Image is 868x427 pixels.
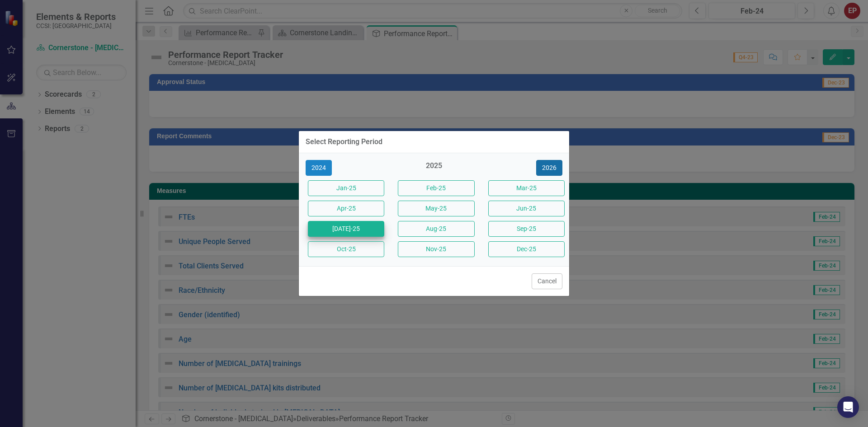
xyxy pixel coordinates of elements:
button: Jan-25 [308,180,384,196]
button: Nov-25 [398,241,474,257]
button: Oct-25 [308,241,384,257]
button: Mar-25 [488,180,565,196]
button: Aug-25 [398,221,474,237]
div: Select Reporting Period [306,138,382,146]
button: Dec-25 [488,241,565,257]
button: Sep-25 [488,221,565,237]
button: 2026 [536,160,562,176]
div: Open Intercom Messenger [837,396,859,418]
button: [DATE]-25 [308,221,384,237]
button: Apr-25 [308,201,384,216]
button: 2024 [306,160,332,176]
div: 2025 [396,161,472,176]
button: Jun-25 [488,201,565,216]
button: Feb-25 [398,180,474,196]
button: May-25 [398,201,474,216]
button: Cancel [532,273,562,289]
